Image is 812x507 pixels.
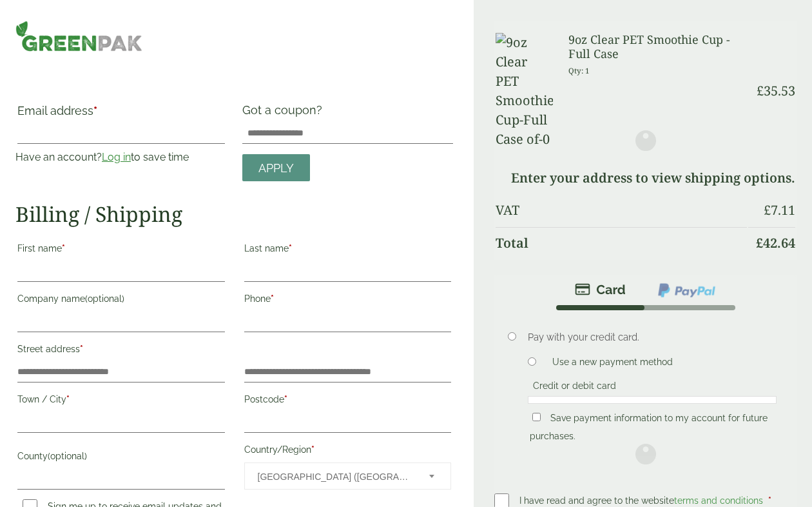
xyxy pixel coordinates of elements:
[244,462,452,490] span: Country/Region
[85,293,124,304] span: (optional)
[242,103,327,123] label: Got a coupon?
[284,394,287,404] abbr: required
[66,394,70,404] abbr: required
[17,390,225,412] label: Town / City
[17,105,225,123] label: Email address
[93,104,97,117] abbr: required
[244,290,452,312] label: Phone
[15,202,453,226] h2: Billing / Shipping
[17,239,225,261] label: First name
[17,447,225,469] label: County
[242,154,310,182] a: Apply
[244,239,452,261] label: Last name
[244,441,452,462] label: Country/Region
[15,21,142,52] img: GreenPak Supplies
[17,290,225,312] label: Company name
[289,243,292,253] abbr: required
[102,151,131,163] a: Log in
[258,161,294,175] span: Apply
[258,463,412,490] span: United Kingdom (UK)
[15,150,227,165] p: Have an account? to save time
[244,390,452,412] label: Postcode
[17,340,225,362] label: Street address
[80,344,83,354] abbr: required
[271,293,274,304] abbr: required
[48,451,87,461] span: (optional)
[62,243,65,253] abbr: required
[311,444,314,455] abbr: required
